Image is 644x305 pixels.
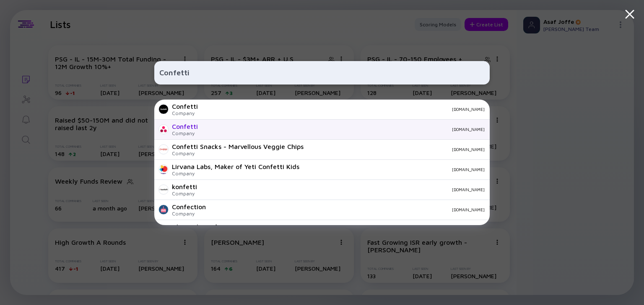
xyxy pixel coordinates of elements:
[172,130,198,136] div: Company
[172,183,197,190] div: konfetti
[172,203,206,210] div: Confection
[172,190,197,197] div: Company
[172,110,198,116] div: Company
[172,223,247,231] div: The High Confectionary
[213,207,485,212] div: [DOMAIN_NAME]
[172,123,198,130] div: Confetti
[172,103,198,110] div: Confetti
[172,143,304,150] div: Confetti Snacks - Marvellous Veggie Chips
[310,147,485,152] div: [DOMAIN_NAME]
[172,210,206,217] div: Company
[172,150,304,156] div: Company
[159,65,485,80] input: Search Company or Investor...
[205,127,485,132] div: [DOMAIN_NAME]
[306,167,485,172] div: [DOMAIN_NAME]
[172,163,299,170] div: Lirvana Labs, Maker of Yeti Confetti Kids
[204,187,485,192] div: [DOMAIN_NAME]
[205,107,485,112] div: [DOMAIN_NAME]
[172,170,299,177] div: Company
